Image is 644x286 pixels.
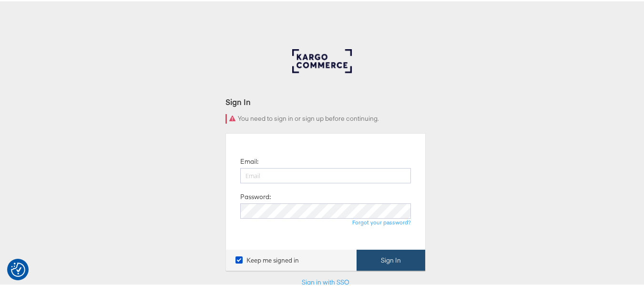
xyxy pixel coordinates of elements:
div: Sign In [225,95,426,106]
button: Sign In [357,248,425,270]
input: Email [240,167,411,182]
button: Consent Preferences [11,261,25,275]
div: You need to sign in or sign up before continuing. [225,113,426,122]
a: Forgot your password? [352,217,411,224]
a: Sign in with SSO [302,276,349,285]
img: Revisit consent button [11,261,25,275]
label: Password: [240,191,271,200]
label: Email: [240,156,258,165]
label: Keep me signed in [235,254,299,264]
